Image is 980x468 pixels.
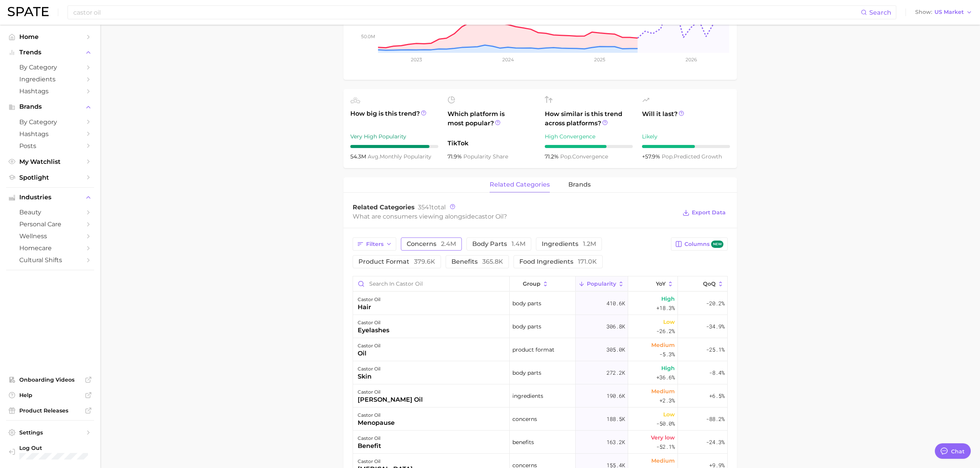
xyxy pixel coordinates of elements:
[656,303,675,313] span: +18.3%
[414,258,435,265] span: 379.6k
[706,345,725,354] span: -25.1%
[6,389,94,401] a: Help
[448,153,463,160] span: 71.9%
[358,441,381,451] div: benefit
[656,373,675,382] span: +36.6%
[19,407,81,414] span: Product Releases
[512,414,537,424] span: concerns
[607,345,625,354] span: 305.0k
[642,145,730,148] div: 6 / 10
[706,438,725,447] span: -24.3%
[692,209,726,216] span: Export Data
[656,327,675,336] span: -26.2%
[358,326,389,335] div: eyelashes
[663,317,675,327] span: Low
[934,10,964,14] span: US Market
[451,259,503,265] span: benefits
[353,315,727,338] button: castor oileyelashesbody parts306.8kLow-26.2%-34.9%
[353,276,509,291] input: Search in castor oil
[545,145,633,148] div: 7 / 10
[703,281,716,287] span: QoQ
[709,368,725,377] span: -8.4%
[607,322,625,331] span: 306.8k
[594,57,605,62] tspan: 2025
[19,244,81,252] span: homecare
[512,391,543,401] span: ingredients
[358,411,395,420] div: castor oil
[6,140,94,152] a: Posts
[659,350,675,359] span: -5.3%
[607,391,625,401] span: 190.6k
[510,276,575,291] button: group
[6,47,94,58] button: Trends
[512,345,554,354] span: product format
[686,57,697,62] tspan: 2026
[512,299,541,308] span: body parts
[6,61,94,73] a: by Category
[642,153,662,160] span: +57.9%
[706,414,725,424] span: -88.2%
[19,88,81,95] span: Hashtags
[472,241,525,247] span: body parts
[358,295,380,304] div: castor oil
[607,299,625,308] span: 410.6k
[19,33,81,40] span: Home
[607,368,625,377] span: 272.2k
[678,276,727,291] button: QoQ
[661,294,675,303] span: High
[512,240,525,247] span: 1.4m
[684,241,723,248] span: Columns
[19,392,81,399] span: Help
[915,10,932,14] span: Show
[6,101,94,113] button: Brands
[19,376,81,383] span: Onboarding Videos
[663,410,675,419] span: Low
[6,128,94,140] a: Hashtags
[353,292,727,315] button: castor oilhairbody parts410.6kHigh+18.3%-20.2%
[6,85,94,97] a: Hashtags
[560,153,572,160] abbr: popularity index
[512,438,534,447] span: benefits
[358,349,380,358] div: oil
[19,130,81,138] span: Hashtags
[6,374,94,386] a: Onboarding Videos
[73,6,861,19] input: Search here for a brand, industry, or ingredient
[545,132,633,141] div: High Convergence
[358,418,395,428] div: menopause
[587,281,616,287] span: Popularity
[519,259,597,265] span: food ingredients
[463,153,508,160] span: popularity share
[628,276,678,291] button: YoY
[6,73,94,85] a: Ingredients
[6,254,94,266] a: cultural shifts
[576,276,628,291] button: Popularity
[353,338,727,361] button: castor oiloilproduct format305.0kMedium-5.3%-25.1%
[353,384,727,407] button: castor oil[PERSON_NAME] oilingredients190.6kMedium+2.3%+6.5%
[6,442,94,462] a: Log out. Currently logged in with e-mail robin.dove@paulaschoice.com.
[418,204,446,211] span: total
[512,368,541,377] span: body parts
[358,318,389,327] div: castor oil
[19,221,81,228] span: personal care
[353,237,396,251] button: Filters
[441,240,456,247] span: 2.4m
[6,156,94,168] a: My Watchlist
[711,241,723,248] span: new
[475,213,504,220] span: castor oil
[350,153,368,160] span: 54.3m
[411,57,422,62] tspan: 2023
[6,218,94,230] a: personal care
[19,142,81,150] span: Posts
[358,259,435,265] span: product format
[6,192,94,203] button: Industries
[607,438,625,447] span: 163.2k
[659,396,675,405] span: +2.3%
[6,427,94,438] a: Settings
[512,322,541,331] span: body parts
[662,153,674,160] abbr: popularity index
[651,433,675,442] span: Very low
[19,256,81,264] span: cultural shifts
[542,241,596,247] span: ingredients
[358,341,380,350] div: castor oil
[578,258,597,265] span: 171.0k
